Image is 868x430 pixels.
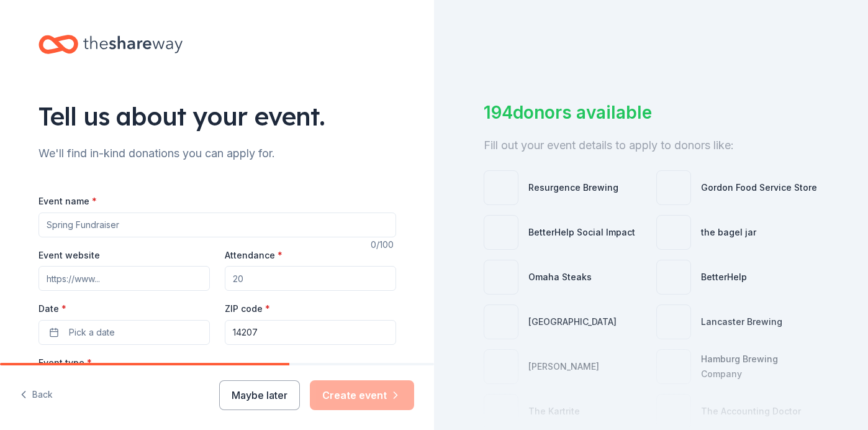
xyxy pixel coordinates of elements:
[225,249,283,262] label: Attendance
[225,320,396,345] input: 12345 (U.S. only)
[38,249,100,262] label: Event website
[484,99,818,126] div: 194 donors available
[38,195,97,208] label: Event name
[528,180,618,195] div: Resurgence Brewing
[38,320,210,345] button: Pick a date
[38,303,210,315] label: Date
[657,216,690,249] img: photo for the bagel jar
[528,225,635,240] div: BetterHelp Social Impact
[657,260,690,294] img: photo for BetterHelp
[484,135,818,155] div: Fill out your event details to apply to donors like:
[371,237,396,252] div: 0 /100
[225,303,270,315] label: ZIP code
[69,325,115,340] span: Pick a date
[484,260,518,294] img: photo for Omaha Steaks
[38,357,92,369] label: Event type
[219,380,300,410] button: Maybe later
[225,266,396,291] input: 20
[657,171,690,204] img: photo for Gordon Food Service Store
[38,213,396,237] input: Spring Fundraiser
[484,171,518,204] img: photo for Resurgence Brewing
[528,270,592,285] div: Omaha Steaks
[38,99,396,134] div: Tell us about your event.
[701,270,747,285] div: BetterHelp
[38,144,396,163] div: We'll find in-kind donations you can apply for.
[701,180,817,195] div: Gordon Food Service Store
[484,216,518,249] img: photo for BetterHelp Social Impact
[38,266,210,291] input: https://www...
[701,225,756,240] div: the bagel jar
[20,382,53,408] button: Back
